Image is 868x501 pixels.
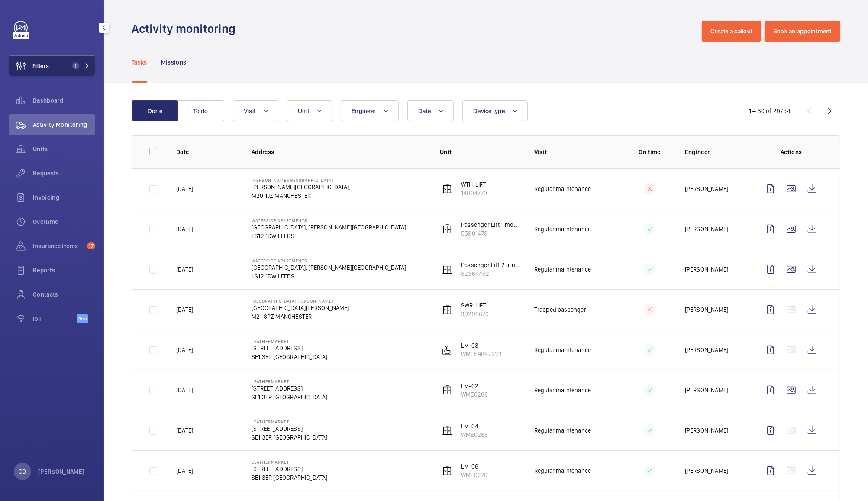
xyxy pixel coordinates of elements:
p: M20 1JZ MANCHESTER [252,191,351,200]
p: Regular maintenance [534,346,591,354]
button: Date [407,100,454,121]
p: Leathermarket [252,459,328,465]
p: 82364462 [461,269,520,278]
p: Passenger Lift 2 aruba [461,261,520,269]
button: Done [132,100,178,121]
p: LS12 1DW LEEDS [252,272,406,281]
p: Date [176,148,238,156]
span: Invoicing [33,193,95,202]
p: Leathermarket [252,419,328,424]
p: [PERSON_NAME] [685,184,728,193]
p: SE1 3ER [GEOGRAPHIC_DATA] [252,393,328,401]
p: [PERSON_NAME][GEOGRAPHIC_DATA] [252,178,351,183]
p: [GEOGRAPHIC_DATA], [PERSON_NAME][GEOGRAPHIC_DATA] [252,223,406,232]
button: Create a callout [702,21,761,42]
p: [DATE] [176,346,193,354]
p: Waterside Apartments [252,258,406,263]
p: WME0266 [461,390,488,399]
img: platform_lift.svg [442,345,452,355]
span: 17 [87,242,95,249]
p: [GEOGRAPHIC_DATA], [PERSON_NAME][GEOGRAPHIC_DATA] [252,263,406,272]
span: 1 [72,62,79,69]
p: [DATE] [176,386,193,394]
p: Visit [534,148,615,156]
p: [PERSON_NAME] [685,346,728,354]
p: WME59897223 [461,350,502,359]
p: [PERSON_NAME] [685,265,728,274]
p: [PERSON_NAME] [685,225,728,233]
p: SE1 3ER [GEOGRAPHIC_DATA] [252,433,328,442]
div: 1 – 30 of 20754 [749,107,791,115]
p: WTH-LIFT [461,180,487,189]
p: [STREET_ADDRESS], [252,465,328,473]
p: Waterside Apartments [252,218,406,223]
p: [PERSON_NAME] [38,467,85,476]
p: Leathermarket [252,339,328,344]
p: M21 8PZ MANCHESTER [252,312,351,321]
button: Engineer [341,100,399,121]
img: elevator.svg [442,425,452,436]
p: Passenger Lift 1 montague [461,220,520,229]
span: IoT [33,314,77,323]
span: Visit [244,107,255,114]
span: Insurance items [33,242,84,250]
p: Engineer [685,148,746,156]
button: To do [177,100,224,121]
img: elevator.svg [442,184,452,194]
p: [PERSON_NAME][GEOGRAPHIC_DATA], [252,183,351,191]
button: Unit [287,100,332,121]
span: Device type [473,107,505,114]
p: 55901479 [461,229,520,238]
p: On time [628,148,671,156]
p: SE1 3ER [GEOGRAPHIC_DATA] [252,473,328,482]
img: elevator.svg [442,224,452,234]
button: Filters1 [9,55,95,76]
p: [PERSON_NAME] [685,426,728,435]
p: 14804770 [461,189,487,197]
p: WME0270 [461,471,487,479]
p: Tasks [132,58,147,67]
button: Device type [462,100,528,121]
p: Regular maintenance [534,466,591,475]
p: [DATE] [176,466,193,475]
p: [DATE] [176,265,193,274]
button: Book an appointment [765,21,840,42]
p: LM-04 [461,422,488,430]
span: Reports [33,266,95,275]
p: Actions [760,148,823,156]
p: SWR-LIFT [461,301,489,310]
img: elevator.svg [442,465,452,476]
p: [PERSON_NAME] [685,386,728,394]
span: Beta [77,314,88,323]
p: Regular maintenance [534,225,591,233]
span: Overtime [33,217,95,226]
p: SE1 3ER [GEOGRAPHIC_DATA] [252,352,328,361]
p: [STREET_ADDRESS], [252,384,328,393]
span: Date [418,107,431,114]
p: Regular maintenance [534,426,591,435]
p: WME0268 [461,430,488,439]
img: elevator.svg [442,264,452,275]
p: 39290676 [461,310,489,318]
p: [DATE] [176,426,193,435]
p: Missions [161,58,187,67]
p: [PERSON_NAME] [685,466,728,475]
p: Regular maintenance [534,265,591,274]
p: Trapped passenger [534,305,586,314]
span: Unit [298,107,309,114]
p: [GEOGRAPHIC_DATA][PERSON_NAME], [252,304,351,312]
p: [DATE] [176,305,193,314]
p: [STREET_ADDRESS], [252,424,328,433]
span: Activity Monitoring [33,120,95,129]
p: LM-06 [461,462,487,471]
span: Engineer [352,107,376,114]
button: Visit [233,100,278,121]
span: Units [33,145,95,153]
p: [DATE] [176,184,193,193]
p: LS12 1DW LEEDS [252,232,406,240]
img: elevator.svg [442,304,452,315]
h1: Activity monitoring [132,21,241,37]
p: [PERSON_NAME] [685,305,728,314]
span: Dashboard [33,96,95,105]
p: Regular maintenance [534,184,591,193]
